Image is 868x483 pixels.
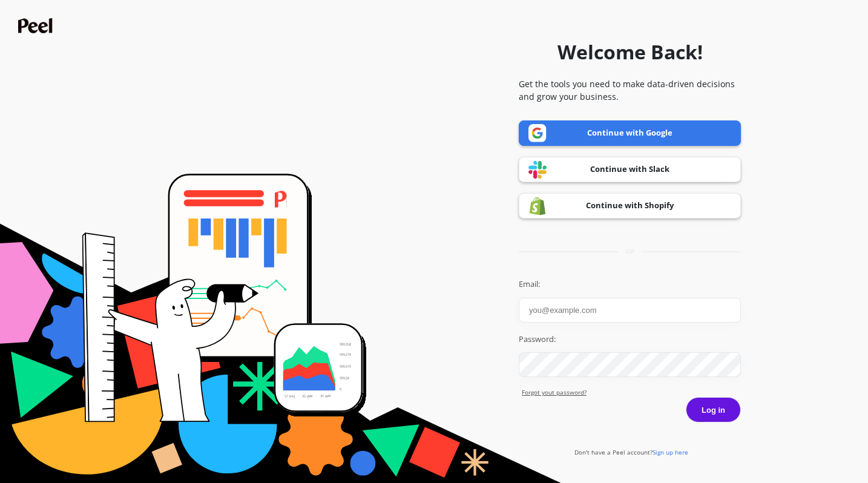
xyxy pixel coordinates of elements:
[519,120,741,146] a: Continue with Google
[653,448,688,456] span: Sign up here
[528,197,547,215] img: Shopify logo
[528,160,547,179] img: Slack logo
[686,397,741,422] button: Log in
[519,193,741,218] a: Continue with Shopify
[519,278,741,291] label: Email:
[528,124,547,142] img: Google logo
[18,18,56,33] img: Peel
[519,298,741,323] input: you@example.com
[557,38,703,67] h1: Welcome Back!
[519,247,741,256] div: or
[519,157,741,182] a: Continue with Slack
[519,333,741,346] label: Password:
[574,448,688,456] a: Don't have a Peel account?Sign up here
[519,77,741,103] p: Get the tools you need to make data-driven decisions and grow your business.
[522,388,741,397] a: Forgot yout password?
